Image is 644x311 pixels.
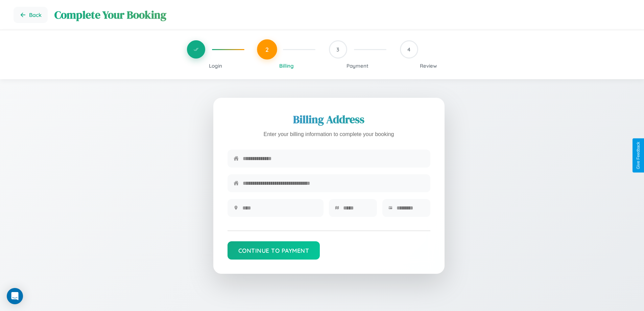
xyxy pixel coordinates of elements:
span: Review [420,63,437,69]
span: 4 [407,46,410,53]
span: 3 [336,46,339,53]
p: Enter your billing information to complete your booking [228,130,430,139]
h1: Complete Your Booking [54,7,630,22]
span: Payment [347,63,368,69]
span: Login [209,63,222,69]
div: Open Intercom Messenger [7,288,23,304]
span: 2 [265,46,269,53]
h2: Billing Address [228,112,430,127]
button: Go back [14,7,48,23]
span: Billing [279,63,294,69]
div: Give Feedback [636,142,641,169]
button: Continue to Payment [228,241,320,260]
